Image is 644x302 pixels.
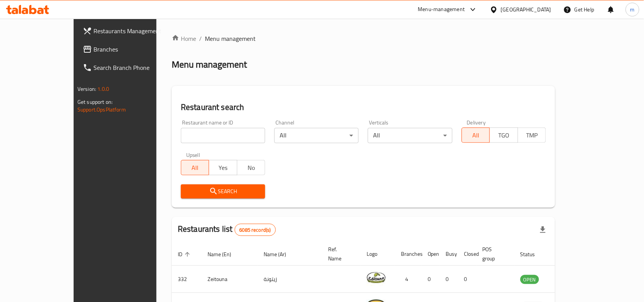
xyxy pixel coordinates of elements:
button: All [462,128,490,143]
span: Restaurants Management [93,26,175,36]
div: All [368,128,452,143]
a: Restaurants Management [77,22,181,40]
label: Upsell [186,152,200,158]
span: OPEN [520,275,539,284]
button: All [181,160,209,175]
button: TMP [518,128,546,143]
span: All [184,162,206,173]
th: Branches [395,242,422,266]
td: 0 [422,266,440,293]
span: m [630,5,635,14]
div: Total records count [235,224,276,236]
div: Export file [534,221,552,239]
nav: breadcrumb [172,34,555,43]
td: 4 [395,266,422,293]
span: POS group [483,245,505,263]
h2: Menu management [172,58,247,71]
span: Version: [77,84,96,94]
td: Zeitouna [201,266,258,293]
span: 1.0.0 [97,84,109,94]
span: Branches [93,45,175,54]
span: Menu management [205,34,256,43]
button: Yes [209,160,237,175]
td: 0 [440,266,458,293]
div: [GEOGRAPHIC_DATA] [501,5,551,14]
th: Logo [361,242,395,266]
button: TGO [489,128,518,143]
span: All [465,130,487,141]
span: No [240,162,262,173]
span: Name (Ar) [264,250,296,259]
button: Search [181,184,265,199]
li: / [199,34,202,43]
span: Name (En) [208,250,241,259]
a: Home [172,34,196,43]
td: 332 [172,266,201,293]
div: Menu-management [418,5,465,14]
a: Search Branch Phone [77,58,181,77]
td: زيتونة [258,266,322,293]
th: Closed [458,242,477,266]
span: ID [178,250,192,259]
span: Ref. Name [328,245,351,263]
button: No [237,160,265,175]
a: Support.OpsPlatform [77,105,126,115]
span: Status [520,250,545,259]
td: 0 [458,266,477,293]
img: Zeitouna [367,268,386,287]
span: Get support on: [77,97,113,107]
span: Search [187,187,259,196]
a: Branches [77,40,181,58]
span: TMP [521,130,543,141]
input: Search for restaurant name or ID.. [181,128,265,143]
span: 6085 record(s) [235,226,275,234]
span: TGO [493,130,515,141]
th: Open [422,242,440,266]
th: Busy [440,242,458,266]
h2: Restaurants list [178,223,276,236]
label: Delivery [467,120,486,125]
span: Search Branch Phone [93,63,175,72]
div: All [274,128,359,143]
h2: Restaurant search [181,102,546,113]
span: Yes [212,162,234,173]
div: OPEN [520,275,539,284]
